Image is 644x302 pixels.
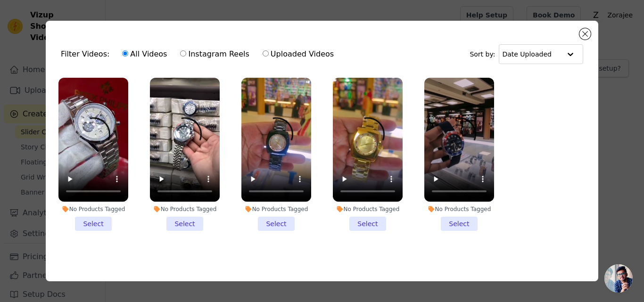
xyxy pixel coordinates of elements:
div: No Products Tagged [241,205,311,213]
label: All Videos [122,48,167,60]
div: No Products Tagged [150,205,220,213]
label: Instagram Reels [180,48,249,60]
div: No Products Tagged [424,205,494,213]
div: No Products Tagged [333,205,403,213]
label: Uploaded Videos [262,48,334,60]
div: Filter Videos: [61,43,339,65]
button: Close modal [579,28,591,40]
a: Open chat [604,264,633,293]
div: No Products Tagged [58,205,128,213]
div: Sort by: [470,44,583,64]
